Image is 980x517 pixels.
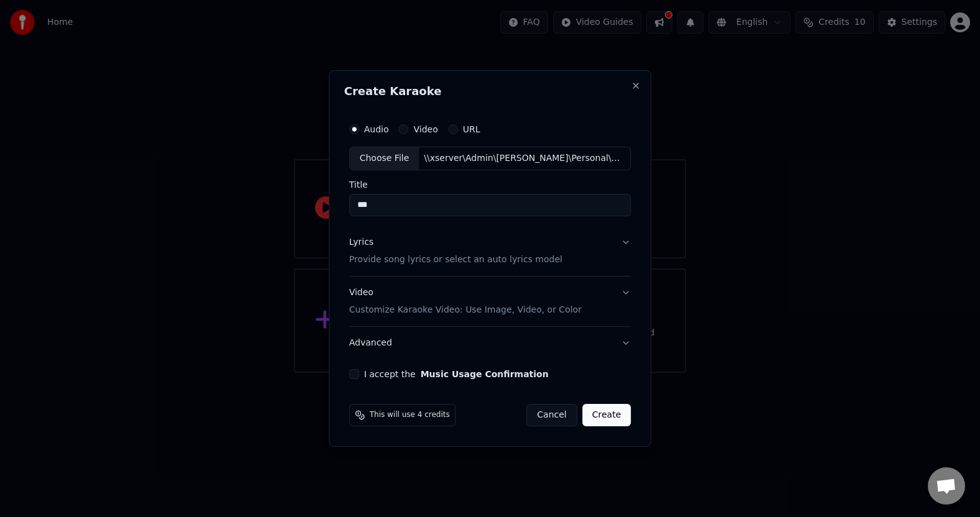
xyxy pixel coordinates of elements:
[349,327,631,359] button: Advanced
[349,180,631,189] label: Title
[582,404,631,426] button: Create
[364,370,549,378] label: I accept the
[370,410,450,420] span: This will use 4 credits
[344,86,636,97] h2: Create Karaoke
[414,125,438,134] label: Video
[349,254,562,266] p: Provide song lyrics or select an auto lyrics model
[349,304,582,316] p: Customize Karaoke Video: Use Image, Video, or Color
[349,226,631,276] button: LyricsProvide song lyrics or select an auto lyrics model
[364,125,389,134] label: Audio
[421,370,549,378] button: I accept the
[350,147,419,170] div: Choose File
[349,236,373,249] div: Lyrics
[349,277,631,326] button: VideoCustomize Karaoke Video: Use Image, Video, or Color
[526,404,577,426] button: Cancel
[349,286,582,316] div: Video
[419,152,630,165] div: \\xserver\Admin\[PERSON_NAME]\Personal\Music\Chinese\古巨基\必殺技.mp3
[463,125,480,134] label: URL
